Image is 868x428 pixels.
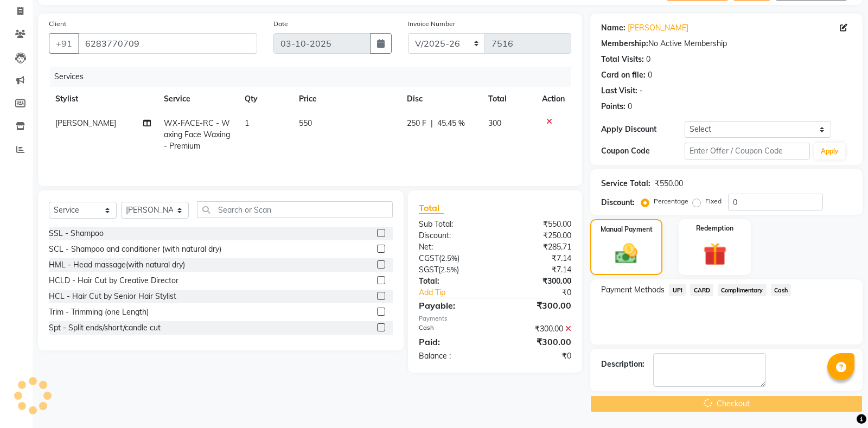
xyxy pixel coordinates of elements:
span: SGST [419,265,438,274]
button: +91 [49,33,79,54]
div: Net: [411,241,495,253]
span: 2.5% [441,254,457,263]
span: Payment Methods [601,284,665,296]
div: Points: [601,101,626,112]
span: Complimentary [718,284,767,296]
span: CARD [690,284,713,296]
div: ₹300.00 [495,335,580,348]
label: Date [273,19,288,29]
span: 250 F [407,118,426,129]
div: Coupon Code [601,145,685,157]
div: Description: [601,359,644,370]
div: ₹300.00 [495,276,580,287]
input: Search or Scan [197,201,393,218]
div: SSL - Shampoo [49,228,104,239]
div: Total: [411,276,495,287]
span: WX-FACE-RC - Waxing Face Waxing - Premium [164,118,230,151]
th: Action [535,87,571,111]
span: Cash [771,284,792,296]
label: Manual Payment [601,225,653,234]
th: Total [482,87,536,111]
div: Apply Discount [601,124,685,135]
div: ₹300.00 [495,299,580,312]
div: Sub Total: [411,219,495,230]
th: Service [157,87,239,111]
span: UPI [669,284,686,296]
span: 550 [299,118,312,128]
div: ₹550.00 [495,219,580,230]
th: Price [292,87,400,111]
div: ₹550.00 [655,178,683,189]
div: SCL - Shampoo and conditioner (with natural dry) [49,244,221,255]
div: Name: [601,22,626,34]
div: 0 [646,54,650,65]
label: Fixed [705,196,722,206]
div: Discount: [411,230,495,241]
label: Redemption [696,223,733,233]
div: Cash [411,323,495,335]
div: 0 [628,101,632,112]
div: Discount: [601,197,635,208]
a: Add Tip [411,287,509,298]
div: Service Total: [601,178,650,189]
div: Trim - Trimming (one Length) [49,306,149,318]
label: Client [49,19,66,29]
div: No Active Membership [601,38,852,49]
div: Paid: [411,335,495,348]
div: ₹250.00 [495,230,580,241]
th: Qty [238,87,292,111]
span: 1 [245,118,249,128]
div: ₹7.14 [495,253,580,264]
a: [PERSON_NAME] [628,22,688,34]
div: HCLD - Hair Cut by Creative Director [49,275,178,286]
div: ₹0 [495,350,580,362]
div: Spt - Split ends/short/candle cut [49,322,161,334]
label: Invoice Number [408,19,455,29]
div: ( ) [411,264,495,276]
div: 0 [648,69,652,81]
span: 2.5% [441,265,457,274]
div: ₹0 [509,287,580,298]
div: Payable: [411,299,495,312]
span: | [431,118,433,129]
div: Payments [419,314,571,323]
span: CGST [419,253,439,263]
div: ₹285.71 [495,241,580,253]
th: Stylist [49,87,157,111]
div: Balance : [411,350,495,362]
div: ( ) [411,253,495,264]
img: _gift.svg [696,240,734,269]
div: - [640,85,643,97]
div: HCL - Hair Cut by Senior Hair Stylist [49,291,176,302]
div: Last Visit: [601,85,637,97]
label: Percentage [654,196,688,206]
div: ₹300.00 [495,323,580,335]
span: 45.45 % [437,118,465,129]
div: Membership: [601,38,648,49]
th: Disc [400,87,482,111]
div: HML - Head massage(with natural dry) [49,259,185,271]
div: Services [50,67,579,87]
img: _cash.svg [608,241,644,266]
span: [PERSON_NAME] [55,118,116,128]
span: Total [419,202,444,214]
div: Total Visits: [601,54,644,65]
button: Apply [814,143,845,159]
input: Search by Name/Mobile/Email/Code [78,33,257,54]
div: Card on file: [601,69,646,81]
div: ₹7.14 [495,264,580,276]
span: 300 [488,118,501,128]
input: Enter Offer / Coupon Code [685,143,810,159]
